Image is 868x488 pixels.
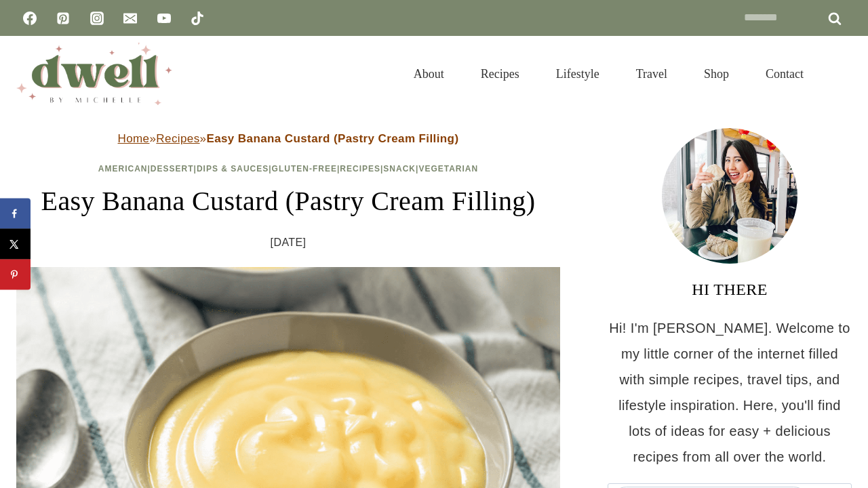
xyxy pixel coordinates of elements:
a: Contact [747,50,822,98]
h1: Easy Banana Custard (Pastry Cream Filling) [16,181,560,222]
a: Instagram [83,5,111,32]
span: » » [118,132,459,145]
nav: Primary Navigation [395,50,822,98]
a: About [395,50,462,98]
a: Recipes [462,50,538,98]
p: Hi! I'm [PERSON_NAME]. Welcome to my little corner of the internet filled with simple recipes, tr... [608,315,852,470]
a: Dips & Sauces [197,164,269,174]
a: Pinterest [50,5,77,32]
a: YouTube [151,5,178,32]
a: Home [118,132,150,145]
a: Gluten-Free [272,164,337,174]
a: Recipes [156,132,199,145]
a: Vegetarian [418,164,478,174]
a: Recipes [340,164,380,174]
a: Facebook [16,5,43,32]
a: Travel [618,50,686,98]
strong: Easy Banana Custard (Pastry Cream Filling) [206,132,458,145]
img: DWELL by michelle [16,43,172,105]
a: Lifestyle [538,50,618,98]
span: | | | | | | [98,164,478,174]
a: TikTok [184,5,211,32]
a: American [98,164,148,174]
h3: HI THERE [608,277,852,302]
a: Shop [686,50,747,98]
time: [DATE] [271,232,307,253]
button: View Search Form [829,62,852,85]
a: Dessert [151,164,194,174]
a: Snack [383,164,416,174]
a: Email [117,5,144,32]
